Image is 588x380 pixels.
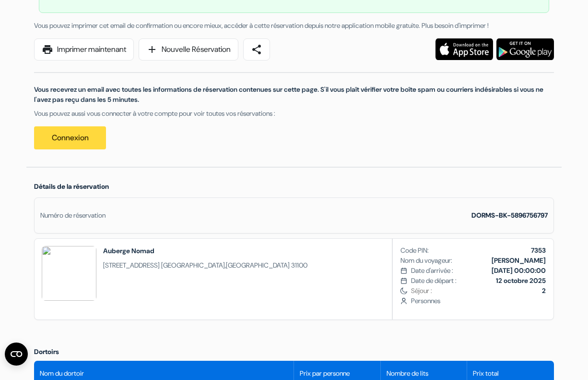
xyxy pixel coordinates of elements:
[300,368,350,379] span: Prix par personne
[161,261,225,270] span: [GEOGRAPHIC_DATA]
[473,368,499,379] span: Prix total
[435,38,493,60] img: Téléchargez l'application gratuite
[40,210,106,221] div: Numéro de réservation
[496,276,546,285] b: 12 octobre 2025
[471,211,548,220] strong: DORMS-BK-5896756797
[34,85,554,105] p: Vous recevrez un email avec toutes les informations de réservation contenues sur cette page. S'il...
[531,246,546,255] b: 7353
[387,368,428,379] span: Nombre de lits
[226,261,290,270] span: [GEOGRAPHIC_DATA]
[103,260,307,270] span: ,
[243,38,270,61] a: share
[34,347,59,356] span: Dortoirs
[411,276,457,286] span: Date de départ :
[542,286,546,295] b: 2
[34,38,134,61] a: printImprimer maintenant
[34,109,554,119] p: Vous pouvez aussi vous connecter à votre compte pour voir toutes vos réservations :
[139,38,238,61] a: addNouvelle Réservation
[42,246,96,301] img: VDIOMAczAjQOPlU0
[146,44,158,55] span: add
[400,256,452,266] span: Nom du voyageur:
[34,182,109,191] span: Détails de la réservation
[411,296,546,306] span: Personnes
[291,261,307,270] span: 31100
[34,21,489,30] span: Vous pouvez imprimer cet email de confirmation ou encore mieux, accéder à cette réservation depui...
[40,368,84,379] span: Nom du dortoir
[492,266,546,275] b: [DATE] 00:00:00
[34,126,106,149] a: Connexion
[103,261,160,270] span: [STREET_ADDRESS]
[251,44,262,55] span: share
[411,286,546,296] span: Séjour :
[42,44,53,55] span: print
[103,246,307,256] h2: Auberge Nomad
[5,343,28,366] button: Ouvrir le widget CMP
[411,266,453,276] span: Date d'arrivée :
[492,256,546,265] b: [PERSON_NAME]
[400,245,429,256] span: Code PIN:
[496,38,554,60] img: Téléchargez l'application gratuite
